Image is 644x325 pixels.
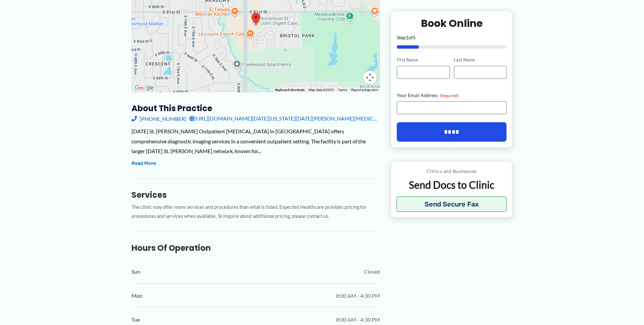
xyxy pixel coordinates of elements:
[275,88,305,92] button: Keyboard shortcuts
[397,92,506,99] label: Your Email Address
[131,291,143,301] span: Mon
[131,126,380,156] div: [DATE] St. [PERSON_NAME] Outpatient [MEDICAL_DATA] in [GEOGRAPHIC_DATA] offers comprehensive diag...
[363,71,377,84] button: Map camera controls
[396,178,507,191] p: Send Docs to Clinic
[396,196,507,212] button: Send Secure Fax
[396,167,507,176] p: Clinics and Businesses
[397,17,506,30] h2: Book Online
[131,103,380,113] h3: About this practice
[131,190,380,200] h3: Services
[406,35,409,40] span: 1
[440,93,459,98] span: (Required)
[351,88,378,92] a: Report a map error
[131,159,156,168] button: Read More
[338,88,347,92] a: Terms (opens in new tab)
[131,315,140,325] span: Tue
[413,35,416,40] span: 5
[133,84,155,92] a: Open this area in Google Maps (opens a new window)
[309,88,334,92] span: Map data ©2025
[189,113,380,124] a: [URL][DOMAIN_NAME][DATE][US_STATE][DATE][PERSON_NAME][MEDICAL_DATA]
[131,267,140,277] span: Sun
[336,291,380,301] span: 8:00 AM - 4:30 PM
[397,35,506,40] p: Step of
[131,203,380,221] p: The clinic may offer more services and procedures than what is listed. Expected Healthcare provid...
[336,315,380,325] span: 8:00 AM - 4:30 PM
[364,267,380,277] span: Closed
[133,84,155,92] img: Google
[454,57,506,63] label: Last Name
[397,57,449,63] label: First Name
[131,113,186,124] a: [PHONE_NUMBER]
[131,243,380,253] h3: Hours of Operation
